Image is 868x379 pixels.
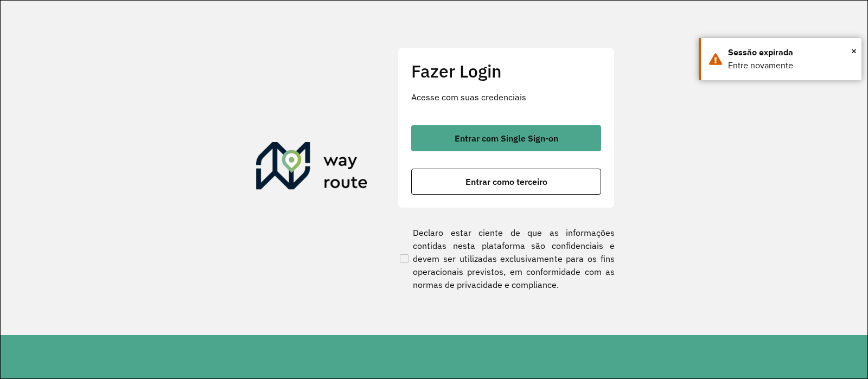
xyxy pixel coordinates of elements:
h2: Fazer Login [411,61,601,81]
span: × [851,43,857,59]
button: button [411,169,601,195]
button: button [411,125,601,151]
span: Entrar como terceiro [465,177,547,186]
img: Roteirizador AmbevTech [256,142,368,194]
label: Declaro estar ciente de que as informações contidas nesta plataforma são confidenciais e devem se... [398,226,615,291]
button: Close [851,43,857,59]
span: Entrar com Single Sign-on [455,134,558,143]
div: Entre novamente [728,59,853,72]
p: Acesse com suas credenciais [411,91,601,104]
div: Sessão expirada [728,46,853,59]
